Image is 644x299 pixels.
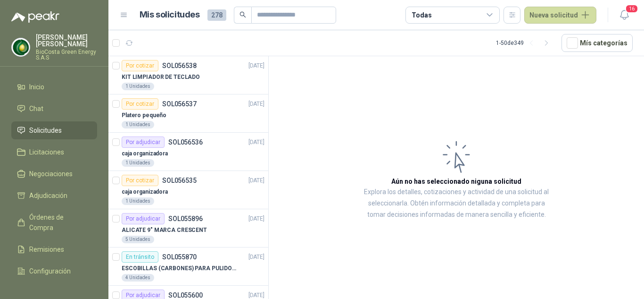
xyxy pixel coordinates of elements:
div: Por cotizar [122,60,158,71]
span: 278 [207,9,226,21]
a: Licitaciones [11,143,97,161]
span: Órdenes de Compra [29,212,88,233]
a: Adjudicación [11,187,97,205]
div: 1 Unidades [122,159,154,167]
p: SOL056535 [162,177,197,184]
p: [DATE] [248,253,264,262]
a: Remisiones [11,240,97,258]
span: Licitaciones [29,147,64,157]
a: Por adjudicarSOL055896[DATE] ALICATE 9" MARCA CRESCENT5 Unidades [108,209,268,248]
p: SOL055600 [168,292,203,299]
p: ALICATE 9" MARCA CRESCENT [122,226,207,235]
a: En tránsitoSOL055870[DATE] ESCOBILLAS (CARBONES) PARA PULIDORA DEWALT4 Unidades [108,248,268,286]
span: Adjudicación [29,190,67,201]
a: Inicio [11,78,97,96]
div: 1 Unidades [122,197,154,205]
div: 5 Unidades [122,236,154,243]
button: 16 [616,7,633,24]
span: Negociaciones [29,169,73,179]
h3: Aún no has seleccionado niguna solicitud [391,176,521,187]
p: BioCosta Green Energy S.A.S [36,49,97,60]
img: Logo peakr [11,11,59,23]
a: Por adjudicarSOL056536[DATE] caja organizadora1 Unidades [108,133,268,171]
a: Solicitudes [11,121,97,139]
span: 16 [625,4,638,13]
p: [DATE] [248,61,264,70]
p: Platero pequeño [122,111,166,120]
div: Todas [412,10,431,20]
p: SOL055870 [162,254,197,260]
a: Por cotizarSOL056538[DATE] KIT LIMPIADOR DE TECLADO1 Unidades [108,56,268,94]
span: Configuración [29,266,71,276]
img: Company Logo [12,38,30,56]
p: ESCOBILLAS (CARBONES) PARA PULIDORA DEWALT [122,264,239,273]
button: Mís categorías [561,34,633,52]
p: KIT LIMPIADOR DE TECLADO [122,73,200,82]
div: 1 - 50 de 349 [496,35,554,51]
span: Chat [29,103,43,114]
p: [DATE] [248,100,264,109]
p: SOL056538 [162,62,197,69]
div: En tránsito [122,251,158,263]
div: 1 Unidades [122,83,154,90]
a: Por cotizarSOL056537[DATE] Platero pequeño1 Unidades [108,94,268,133]
a: Órdenes de Compra [11,208,97,237]
h1: Mis solicitudes [140,8,200,22]
div: 4 Unidades [122,274,154,282]
button: Nueva solicitud [524,7,596,24]
div: 1 Unidades [122,121,154,128]
p: [DATE] [248,214,264,223]
span: Inicio [29,82,44,92]
p: [DATE] [248,176,264,185]
p: SOL055896 [168,215,203,222]
span: Remisiones [29,244,64,255]
a: Negociaciones [11,165,97,183]
div: Por cotizar [122,175,158,186]
p: [DATE] [248,138,264,147]
p: Explora los detalles, cotizaciones y actividad de una solicitud al seleccionarla. Obtén informaci... [363,187,550,221]
div: Por adjudicar [122,213,165,224]
p: [PERSON_NAME] [PERSON_NAME] [36,34,97,47]
a: Chat [11,100,97,118]
div: Por cotizar [122,98,158,110]
p: caja organizadora [122,149,168,158]
p: caja organizadora [122,188,168,196]
p: SOL056536 [168,139,203,145]
a: Por cotizarSOL056535[DATE] caja organizadora1 Unidades [108,171,268,209]
p: SOL056537 [162,101,197,107]
a: Configuración [11,262,97,280]
div: Por adjudicar [122,137,165,148]
span: Solicitudes [29,125,62,136]
span: search [239,11,246,18]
